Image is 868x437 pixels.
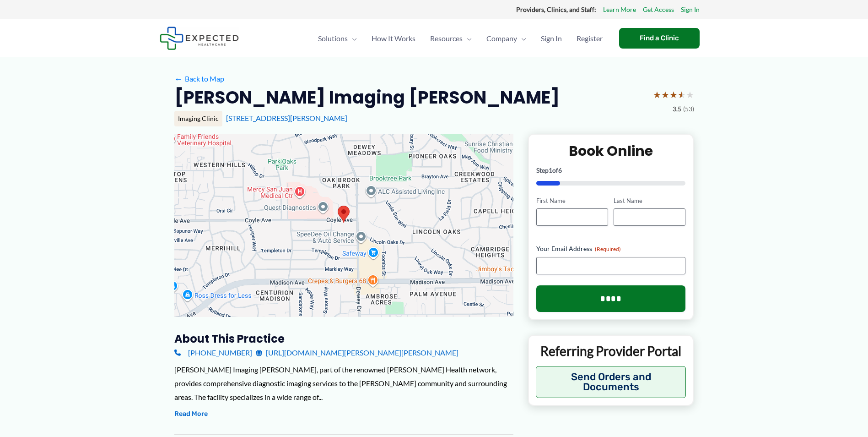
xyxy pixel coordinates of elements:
[614,197,685,205] label: Last Name
[536,167,686,174] p: Step of
[683,103,694,115] span: (53)
[479,22,534,55] a: CompanyMenu Toggle
[486,22,517,55] span: Company
[318,22,348,55] span: Solutions
[686,86,694,103] span: ★
[536,197,608,205] label: First Name
[226,114,347,122] a: [STREET_ADDRESS][PERSON_NAME]
[517,22,526,55] span: Menu Toggle
[536,343,686,359] p: Referring Provider Portal
[372,22,415,55] span: How It Works
[174,346,252,360] a: [PHONE_NUMBER]
[653,86,661,103] span: ★
[678,86,686,103] span: ★
[661,86,669,103] span: ★
[174,72,224,86] a: ←Back to Map
[577,22,603,55] span: Register
[364,22,423,55] a: How It Works
[174,74,183,83] span: ←
[174,409,208,420] button: Read More
[348,22,357,55] span: Menu Toggle
[534,22,569,55] a: Sign In
[603,4,636,16] a: Learn More
[160,27,239,50] img: Expected Healthcare Logo - side, dark font, small
[673,103,681,115] span: 3.5
[430,22,463,55] span: Resources
[558,166,562,174] span: 6
[536,142,686,160] h2: Book Online
[541,22,562,55] span: Sign In
[681,4,700,16] a: Sign In
[256,346,458,360] a: [URL][DOMAIN_NAME][PERSON_NAME][PERSON_NAME]
[174,111,222,126] div: Imaging Clinic
[311,22,364,55] a: SolutionsMenu Toggle
[595,246,621,252] span: (Required)
[174,86,560,109] h2: [PERSON_NAME] Imaging [PERSON_NAME]
[423,22,479,55] a: ResourcesMenu Toggle
[311,22,610,55] nav: Primary Site Navigation
[516,5,596,13] strong: Providers, Clinics, and Staff:
[174,363,513,404] div: [PERSON_NAME] Imaging [PERSON_NAME], part of the renowned [PERSON_NAME] Health network, provides ...
[536,366,686,398] button: Send Orders and Documents
[463,22,472,55] span: Menu Toggle
[619,28,700,49] a: Find a Clinic
[569,22,610,55] a: Register
[643,4,674,16] a: Get Access
[536,244,686,253] label: Your Email Address
[549,166,552,174] span: 1
[174,332,513,346] h3: About this practice
[669,86,678,103] span: ★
